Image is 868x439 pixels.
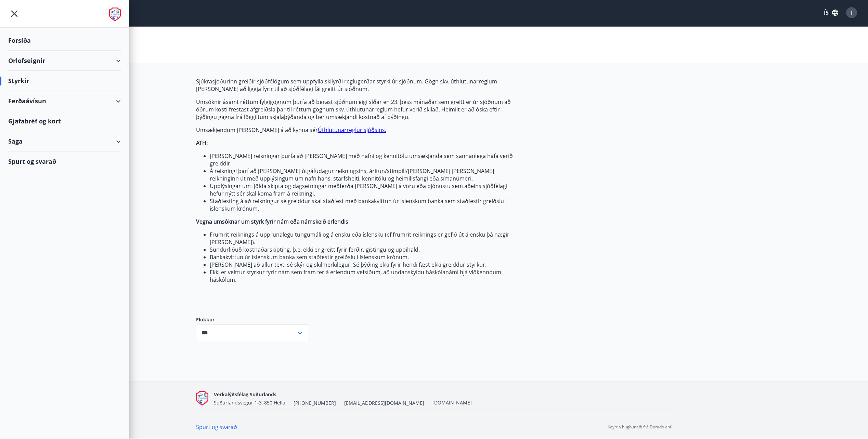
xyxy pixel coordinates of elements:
p: Keyrt á hugbúnaði frá Dorado ehf. [608,424,672,430]
strong: Vegna umsóknar um styrk fyrir nám eða námskeið erlendis [196,218,348,225]
span: Verkalýðsfélag Suðurlands [214,391,276,398]
img: Q9do5ZaFAFhn9lajViqaa6OIrJ2A2A46lF7VsacK.png [196,391,208,406]
img: union_logo [109,8,121,21]
li: Á reikningi þarf að [PERSON_NAME] útgáfudagur reikningsins, áritun/stimpill/[PERSON_NAME] [PERSON... [210,167,519,182]
span: [EMAIL_ADDRESS][DOMAIN_NAME] [344,400,424,407]
button: menu [8,8,21,20]
div: Styrkir [8,71,121,91]
div: Saga [8,131,121,151]
span: I [851,9,853,16]
button: I [843,4,860,21]
a: Úthlutunarreglur sjóðsins. [318,126,386,134]
li: [PERSON_NAME] reikningar þurfa að [PERSON_NAME] með nafni og kennitölu umsækjanda sem sannanlega ... [210,152,519,167]
p: Umsækjendum [PERSON_NAME] á að kynna sér [196,126,519,134]
li: [PERSON_NAME] að allur texti sé skýr og skilmerkilegur. Sé þýðing ekki fyrir hendi fæst ekki grei... [210,261,519,268]
div: Forsíða [8,30,121,51]
a: Spurt og svarað [196,423,237,431]
li: Upplýsingar um fjölda skipta og dagsetningar meðferða [PERSON_NAME] á vöru eða þjónustu sem aðein... [210,182,519,197]
li: Ekki er veittur styrkur fyrir nám sem fram fer á erlendum vefsíðum, að undanskyldu háskólanámi hj... [210,268,519,283]
strong: ATH: [196,139,208,147]
li: Frumrit reiknings á upprunalegu tungumáli og á ensku eða íslensku (ef frumrit reiknings er gefið ... [210,231,519,246]
span: [PHONE_NUMBER] [294,400,336,407]
li: Bankakvittun úr íslenskum banka sem staðfestir greiðslu í íslenskum krónum. [210,253,519,261]
li: Sundurliðuð kostnaðarskipting, þ.e. ekki er greitt fyrir ferðir, gistingu og uppihald. [210,246,519,253]
button: ÍS [820,6,842,19]
div: Spurt og svarað [8,151,121,171]
span: Suðurlandsvegur 1-3, 850 Hella [214,399,285,406]
p: Sjúkrasjóðurinn greiðir sjóðfélögum sem uppfylla skilyrði reglugerðar styrki úr sjóðnum. Gögn skv... [196,78,519,93]
label: Flokkur [196,316,309,323]
p: Umsóknir ásamt réttum fylgigögnum þurfa að berast sjóðnum eigi síðar en 23. þess mánaðar sem grei... [196,98,519,121]
div: Gjafabréf og kort [8,111,121,131]
div: Orlofseignir [8,51,121,71]
li: Staðfesting á að reikningur sé greiddur skal staðfest með bankakvittun úr íslenskum banka sem sta... [210,197,519,212]
a: [DOMAIN_NAME] [432,399,472,406]
div: Ferðaávísun [8,91,121,111]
